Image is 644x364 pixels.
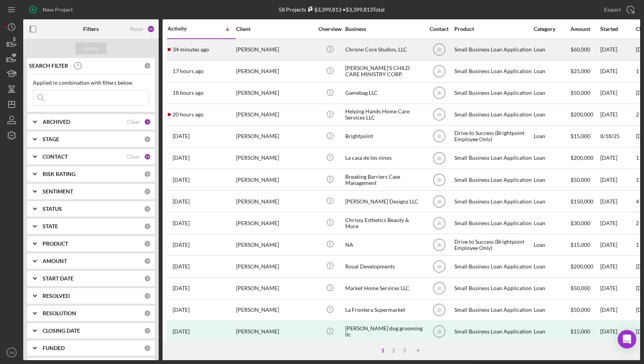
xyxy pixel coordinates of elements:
text: JK [436,134,442,139]
div: 1 [377,347,388,354]
div: 15 [144,153,151,160]
span: $50,000 [570,176,590,183]
div: [PERSON_NAME] [236,169,313,190]
div: Loan [534,104,570,125]
div: Loan [534,191,570,212]
div: 0 [144,345,151,352]
div: Contact [425,26,454,32]
b: ARCHIVED [43,119,70,125]
div: [DATE] [600,104,635,125]
div: 0 [144,292,151,299]
time: 2025-10-09 18:12 [173,111,204,118]
div: [DATE] [600,256,635,277]
div: [DATE] [600,83,635,103]
div: 0 [144,258,151,265]
text: JK [436,329,442,335]
b: Filters [83,26,99,32]
div: [PERSON_NAME] [236,278,313,299]
b: SENTIMENT [43,188,73,195]
b: SEARCH FILTER [29,63,68,69]
text: JK [436,47,442,53]
span: $50,000 [570,89,590,96]
time: 2025-10-10 13:15 [173,46,209,53]
div: Small Business Loan Application [454,104,532,125]
time: 2025-10-02 04:58 [173,242,190,248]
div: 3 [399,347,410,354]
div: NA [345,234,423,255]
div: [PERSON_NAME] [236,83,313,103]
span: $200,000 [570,111,593,118]
span: $200,000 [570,154,593,161]
button: New Project [23,2,80,17]
div: Small Business Loan Application [454,148,532,168]
time: 2025-10-06 13:47 [173,220,190,226]
div: [DATE] [600,300,635,320]
time: 2025-09-25 21:52 [173,328,190,335]
time: 2025-10-07 16:12 [173,133,190,139]
div: $3,399,813 [306,6,341,13]
time: 2025-10-06 17:20 [173,198,190,205]
time: 2025-10-09 19:20 [173,90,204,96]
text: JK [436,242,442,248]
div: Loan [534,278,570,299]
div: 0 [144,136,151,143]
div: 0 [144,223,151,230]
time: 2025-09-29 12:43 [173,307,190,313]
b: RISK RATING [43,171,75,177]
div: Overview [315,26,344,32]
div: [DATE] [600,39,635,60]
div: 0 [144,205,151,212]
div: [PERSON_NAME] [236,126,313,147]
div: Loan [534,169,570,190]
div: Amount [570,26,599,32]
b: FUNDED [43,345,65,351]
div: [DATE] [600,191,635,212]
div: 0 [144,275,151,282]
div: Small Business Loan Application [454,191,532,212]
div: Client [236,26,313,32]
div: [DATE] [600,148,635,168]
span: $200,000 [570,263,593,270]
button: Export [596,2,640,17]
span: $50,000 [570,306,590,313]
div: [PERSON_NAME] [236,148,313,168]
div: Drive to Success (Brightpoint Employee Only) [454,234,532,255]
div: Loan [534,256,570,277]
div: Loan [534,234,570,255]
div: 0 [144,240,151,247]
text: JK [436,308,442,313]
span: $60,000 [570,46,590,53]
div: Loan [534,39,570,60]
div: [DATE] [600,169,635,190]
text: JK [436,264,442,270]
b: START DATE [43,275,74,282]
div: Open Intercom Messenger [618,330,636,349]
div: $50,000 [570,278,599,299]
span: $150,000 [570,198,593,205]
div: 58 Projects • $3,399,813 Total [279,6,385,13]
button: JW [4,345,19,360]
div: [DATE] [600,278,635,299]
div: Gamebag LLC [345,83,423,103]
div: 0 [144,188,151,195]
span: $30,000 [570,220,590,226]
text: JK [436,112,442,118]
div: Small Business Loan Application [454,213,532,233]
div: 16 [147,25,155,33]
text: JK [436,286,442,291]
b: STAGE [43,136,59,142]
text: JK [436,69,442,74]
b: AMOUNT [43,258,67,264]
div: [PERSON_NAME] [236,213,313,233]
div: 0 [144,171,151,178]
div: [PERSON_NAME] Designz LLC [345,191,423,212]
b: STATUS [43,206,62,212]
div: Product [454,26,532,32]
b: RESOLUTION [43,310,76,316]
div: Helping Hands Home Care Services LLC [345,104,423,125]
div: Applied in combination with filters below [33,80,149,86]
b: CONTACT [43,154,68,160]
div: 2 [388,347,399,354]
div: Reset [130,26,143,32]
div: Chrissy Esthetics Beauty & More [345,213,423,233]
